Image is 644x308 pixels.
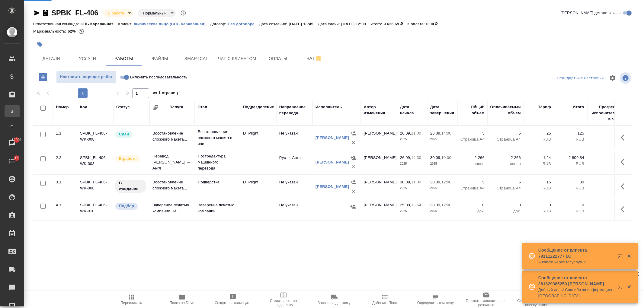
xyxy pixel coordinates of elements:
p: RUB [527,185,551,191]
p: Подбор [119,203,134,209]
td: SPBK_FL-406-WK-003 [77,152,113,173]
button: Добавить тэг [33,38,46,51]
button: Здесь прячутся важные кнопки [617,130,632,145]
p: 125 [557,130,584,136]
button: Создать рекламацию [207,291,258,308]
p: 14:00 [441,131,451,135]
p: RUB [557,136,584,142]
div: Направление перевода [279,104,309,116]
p: 9 626,69 ₽ [384,22,408,26]
p: [DATE] 13:45 [289,22,318,26]
p: 2025 [430,208,454,214]
button: Призвать менеджера по развитию [461,291,512,308]
p: слово [491,161,521,167]
button: Открыть в новой вкладке [614,281,629,295]
p: 0 [491,202,521,208]
p: Дата сдачи: [318,22,341,26]
button: Здесь прячутся важные кнопки [617,179,632,194]
p: RUB [557,185,584,191]
a: [PERSON_NAME] [316,135,349,140]
button: Добавить Todo [360,291,410,308]
button: Назначить [349,178,358,187]
button: 3014.84 RUB; [77,27,85,35]
td: Не указан [276,176,312,197]
p: 30.09, [400,180,411,184]
span: Smartcat [182,55,211,62]
button: Нормальный [141,11,168,16]
button: Доп статусы указывают на важность/срочность заказа [179,9,187,17]
p: 2025 [430,136,454,142]
div: Подразделение [243,104,274,110]
div: Статус [116,104,130,110]
div: Номер [56,104,69,110]
button: Удалить [349,138,358,147]
a: [PERSON_NAME] [316,184,349,189]
p: 2025 [430,185,454,191]
p: 13:54 [411,203,421,207]
p: 26.09, [400,131,411,135]
p: Итого: [370,22,383,26]
span: из 1 страниц [153,89,178,98]
p: 25.09, [400,203,411,207]
div: Менеджер проверил работу исполнителя, передает ее на следующий этап [115,130,146,138]
p: 5 [460,130,485,136]
a: Ф [5,120,20,132]
button: Определить тематику [410,291,461,308]
div: Исполнитель назначен, приступать к работе пока рано [115,179,146,193]
a: В [5,105,20,117]
td: [PERSON_NAME] [361,199,397,220]
button: Открыть в новой вкладке [614,250,629,265]
span: Чат с клиентом [218,55,256,62]
p: 16 [527,179,551,185]
p: 12:00 [441,203,451,207]
p: Страница А4 [460,185,485,191]
span: Оплаты [264,55,293,62]
span: Услуги [73,55,102,62]
p: Постредактура машинного перевода [198,153,237,171]
p: 2025 [430,161,454,167]
div: Исполнитель выполняет работу [115,155,146,163]
button: Заявка на доставку [309,291,360,308]
p: В работе [119,156,136,162]
a: Физическое лицо (СПБ Караванная) [134,21,210,26]
span: Файлы [146,55,175,62]
p: RUB [557,208,584,214]
span: Настроить порядок работ [59,74,113,81]
p: RUB [527,161,551,167]
p: Ответственная команда: [33,22,81,26]
p: Клиент: [118,22,134,26]
div: Автор изменения [364,104,394,116]
div: Итого [573,104,584,110]
button: Скопировать ссылку [42,9,49,17]
p: 5 [491,130,521,136]
p: Сдан [119,131,129,137]
td: DTPlight [240,176,276,197]
td: Восстановление сложного макета... [149,127,195,148]
p: 5 [491,179,521,185]
button: Назначить [349,153,358,162]
button: Создать счет на предоплату [258,291,309,308]
p: В ожидании [119,180,142,192]
span: В [8,108,17,114]
p: Без договора [228,22,259,26]
div: Дата завершения [430,104,454,116]
span: Посмотреть информацию [620,72,633,84]
p: 30.09, [430,180,441,184]
button: Скопировать ссылку для ЯМессенджера [33,9,40,17]
span: Работы [109,55,138,62]
div: Этап [198,104,207,110]
a: Без договора [228,21,259,26]
td: [PERSON_NAME] [361,127,397,148]
button: Назначить [349,202,358,211]
p: Сообщение от клиента 79111222777 I.G [538,247,614,259]
span: Создать рекламацию [215,301,251,305]
p: 30.09, [430,155,441,160]
td: SPBK_FL-406-WK-010 [77,199,113,220]
p: Договор: [210,22,228,26]
div: Общий объем [460,104,485,116]
td: DTPlight [240,127,276,148]
div: Услуга [170,104,183,110]
div: Тариф [538,104,551,110]
p: RUB [527,208,551,214]
td: SPBK_FL-406-WK-008 [77,127,113,148]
